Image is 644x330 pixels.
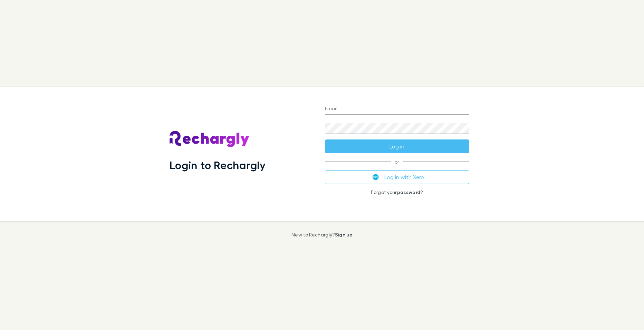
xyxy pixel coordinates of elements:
a: Sign up [335,232,353,237]
span: or [325,162,469,162]
a: password [397,189,421,195]
p: New to Rechargly? [291,232,353,237]
button: Log in with Xero [325,170,469,184]
img: Xero's logo [373,174,379,180]
img: Rechargly's Logo [170,131,250,147]
button: Log in [325,139,469,153]
h1: Login to Rechargly [170,158,266,172]
p: Forgot your ? [325,190,469,195]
